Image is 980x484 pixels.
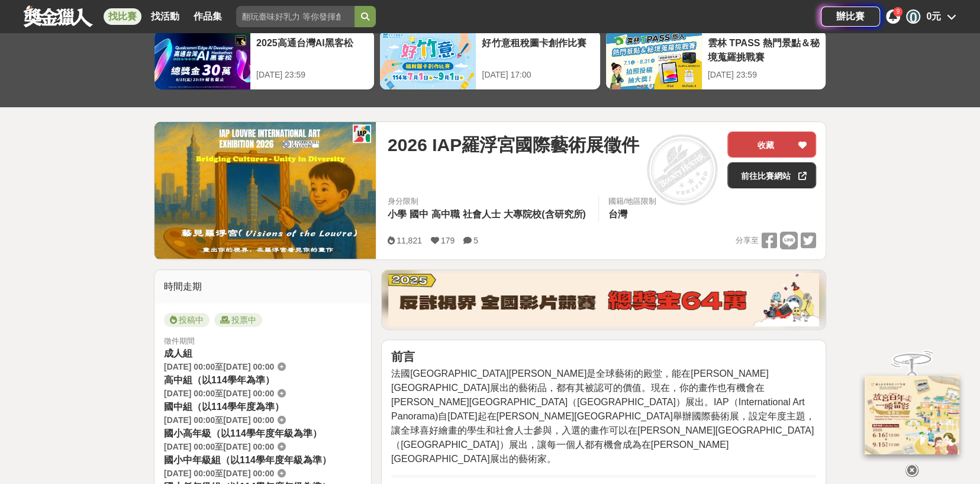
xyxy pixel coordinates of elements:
div: 雲林 TPASS 熱門景點＆秘境蒐羅挑戰賽 [708,36,820,63]
span: [DATE] 00:00 [223,362,274,371]
span: [DATE] 00:00 [223,389,274,398]
div: 2025高通台灣AI黑客松 [256,36,368,63]
button: 收藏 [727,132,816,158]
input: 翻玩臺味好乳力 等你發揮創意！ [236,6,354,27]
span: 國小中年級組（以114學年度年級為準） [164,455,331,465]
span: 至 [215,415,223,425]
span: 5 [473,236,478,245]
span: 分享至 [736,232,759,249]
span: [DATE] 00:00 [223,415,274,425]
span: 台灣 [608,209,627,219]
span: 法國[GEOGRAPHIC_DATA][PERSON_NAME]是全球藝術的殿堂，能在[PERSON_NAME][GEOGRAPHIC_DATA]展出的藝術品，都有其被認可的價值。現在，你的畫作... [391,368,815,464]
span: 至 [215,362,223,371]
span: [DATE] 00:00 [164,362,215,371]
span: 11,821 [396,236,422,245]
a: 找活動 [146,8,184,25]
div: 好竹意租稅圖卡創作比賽 [482,36,594,63]
a: 2025高通台灣AI黑客松[DATE] 23:59 [154,30,375,90]
span: 國中 [410,209,428,219]
span: 投稿中 [164,313,209,327]
span: 徵件期間 [164,336,195,345]
span: 至 [215,389,223,398]
span: 小學 [388,209,407,219]
a: 前往比賽網站 [727,162,816,188]
strong: 前言 [391,350,415,363]
div: [DATE] 23:59 [708,69,820,81]
span: [DATE] 00:00 [223,469,274,478]
span: 高中組（以114學年為準） [164,375,275,385]
img: 968ab78a-c8e5-4181-8f9d-94c24feca916.png [865,376,959,454]
div: 時間走期 [154,270,371,303]
span: 國中組（以114學年度為準） [164,402,284,412]
span: 國小高年級（以114學年度年級為準） [164,428,322,438]
a: 作品集 [189,8,227,25]
span: 投票中 [214,313,262,327]
span: 至 [215,442,223,451]
a: 找比賽 [104,8,141,25]
span: 社會人士 [463,209,501,219]
a: 雲林 TPASS 熱門景點＆秘境蒐羅挑戰賽[DATE] 23:59 [605,30,826,90]
span: 179 [441,236,454,245]
span: [DATE] 00:00 [164,415,215,425]
div: 0 [906,9,920,24]
span: 至 [215,469,223,478]
span: 高中職 [431,209,460,219]
a: 好竹意租稅圖卡創作比賽[DATE] 17:00 [379,30,600,90]
span: [DATE] 00:00 [164,469,215,478]
img: 760c60fc-bf85-49b1-bfa1-830764fee2cd.png [388,273,819,326]
span: 2026 IAP羅浮宮國際藝術展徵件 [388,132,639,158]
div: [DATE] 17:00 [482,69,594,81]
div: 0元 [926,9,941,24]
span: 成人組 [164,348,192,358]
span: 大專院校(含研究所) [504,209,586,219]
span: [DATE] 00:00 [223,442,274,451]
div: 國籍/地區限制 [608,195,657,207]
div: 身分限制 [388,195,589,207]
span: 9 [896,8,900,15]
span: [DATE] 00:00 [164,442,215,451]
div: [DATE] 23:59 [256,69,368,81]
img: Cover Image [154,122,376,259]
a: 辦比賽 [821,7,880,27]
span: [DATE] 00:00 [164,389,215,398]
